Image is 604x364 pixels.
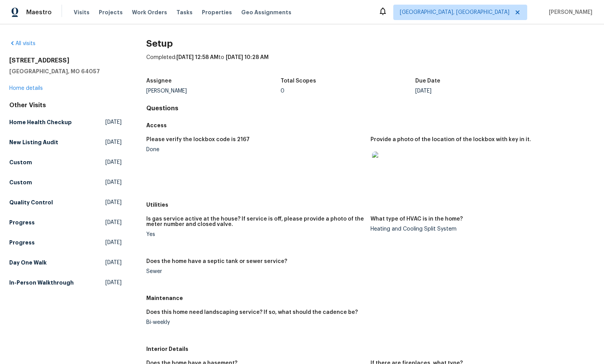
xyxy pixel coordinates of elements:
[202,8,232,16] span: Properties
[146,201,595,209] h5: Utilities
[400,8,509,16] span: [GEOGRAPHIC_DATA], [GEOGRAPHIC_DATA]
[9,199,53,206] h5: Quality Control
[105,279,122,286] span: [DATE]
[9,86,43,91] a: Home details
[9,236,122,249] a: Progress[DATE]
[146,216,364,227] h5: Is gas service active at the house? If service is off, please provide a photo of the meter number...
[146,78,172,84] h5: Assignee
[9,101,122,109] div: Other Visits
[176,55,218,60] span: [DATE] 12:58 AM
[9,195,122,209] a: Quality Control[DATE]
[146,88,281,94] div: [PERSON_NAME]
[9,239,35,246] h5: Progress
[146,320,364,325] div: Bi-weekly
[9,57,122,64] h2: [STREET_ADDRESS]
[146,54,595,74] div: Completed: to
[146,147,364,152] div: Done
[371,137,531,142] h5: Provide a photo of the location of the lockbox with key in it.
[415,78,440,84] h5: Due Date
[9,256,122,270] a: Day One Walk[DATE]
[176,10,193,15] span: Tasks
[241,8,291,16] span: Geo Assignments
[146,259,287,264] h5: Does the home have a septic tank or sewer service?
[9,279,74,286] h5: In-Person Walkthrough
[74,8,90,16] span: Visits
[9,158,32,166] h5: Custom
[9,276,122,290] a: In-Person Walkthrough[DATE]
[146,104,595,112] h4: Questions
[9,259,47,266] h5: Day One Walk
[146,345,595,353] h5: Interior Details
[105,239,122,246] span: [DATE]
[105,219,122,226] span: [DATE]
[9,115,122,129] a: Home Health Checkup[DATE]
[26,8,52,16] span: Maestro
[105,179,122,186] span: [DATE]
[9,138,58,146] h5: New Listing Audit
[9,155,122,169] a: Custom[DATE]
[105,158,122,166] span: [DATE]
[281,88,415,94] div: 0
[146,294,595,302] h5: Maintenance
[146,232,364,237] div: Yes
[9,175,122,189] a: Custom[DATE]
[281,78,316,84] h5: Total Scopes
[146,121,595,129] h5: Access
[9,41,36,46] a: All visits
[105,259,122,266] span: [DATE]
[105,118,122,126] span: [DATE]
[9,179,32,186] h5: Custom
[9,216,122,229] a: Progress[DATE]
[105,138,122,146] span: [DATE]
[371,226,589,232] div: Heating and Cooling Split System
[415,88,550,94] div: [DATE]
[146,137,250,142] h5: Please verify the lockbox code is 2167
[146,269,364,274] div: Sewer
[371,216,463,222] h5: What type of HVAC is in the home?
[132,8,167,16] span: Work Orders
[546,8,592,16] span: [PERSON_NAME]
[9,135,122,149] a: New Listing Audit[DATE]
[9,118,72,126] h5: Home Health Checkup
[226,55,269,60] span: [DATE] 10:28 AM
[146,310,358,315] h5: Does this home need landscaping service? If so, what should the cadence be?
[105,199,122,206] span: [DATE]
[9,219,35,226] h5: Progress
[146,40,595,47] h2: Setup
[99,8,123,16] span: Projects
[9,67,122,75] h5: [GEOGRAPHIC_DATA], MO 64057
